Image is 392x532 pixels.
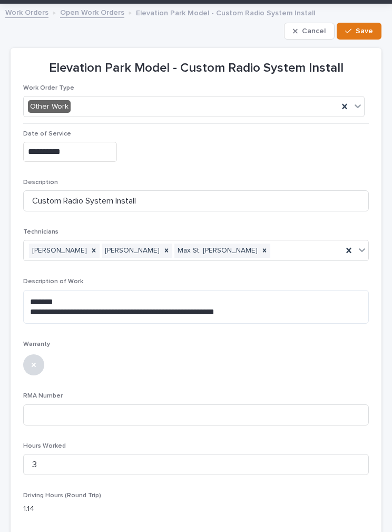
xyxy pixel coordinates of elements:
span: Description [23,179,58,186]
div: Other Work [28,100,71,113]
a: Work Orders [5,6,48,18]
p: Elevation Park Model - Custom Radio System Install [23,61,369,76]
span: Work Order Type [23,85,74,91]
span: Hours Worked [23,443,66,449]
button: Save [337,23,381,40]
span: Cancel [302,26,326,36]
div: Max St. [PERSON_NAME] [174,244,259,258]
span: Date of Service [23,131,71,137]
span: Description of Work [23,278,83,285]
p: 1.14 [23,504,369,515]
span: Warranty [23,341,50,347]
span: Driving Hours (Round Trip) [23,492,101,499]
a: Open Work Orders [60,6,124,18]
p: Elevation Park Model - Custom Radio System Install [136,6,315,18]
span: Save [356,26,373,36]
span: Technicians [23,229,58,235]
div: [PERSON_NAME] [102,244,161,258]
button: Cancel [284,23,335,40]
div: [PERSON_NAME] [29,244,88,258]
span: RMA Number [23,393,63,399]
